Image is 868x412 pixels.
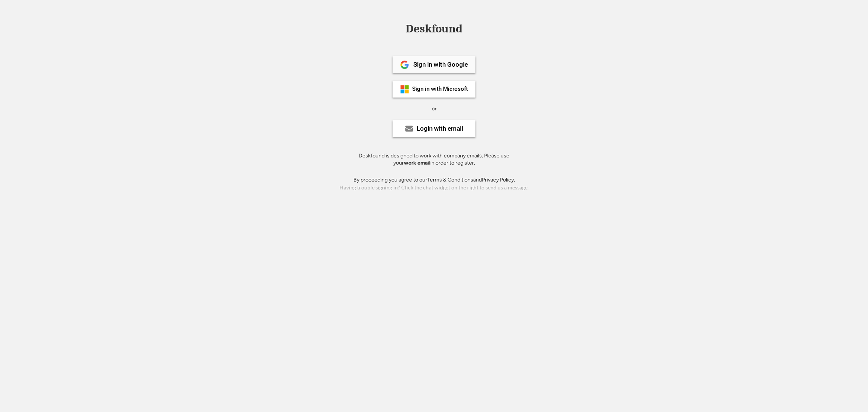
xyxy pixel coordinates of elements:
[402,23,466,35] div: Deskfound
[349,152,519,167] div: Deskfound is designed to work with company emails. Please use your in order to register.
[404,160,430,166] strong: work email
[427,177,473,183] a: Terms & Conditions
[412,86,468,92] div: Sign in with Microsoft
[353,176,515,184] div: By proceeding you agree to our and
[400,60,409,69] img: 1024px-Google__G__Logo.svg.png
[400,85,409,94] img: ms-symbollockup_mssymbol_19.png
[417,125,463,132] div: Login with email
[482,177,515,183] a: Privacy Policy.
[413,61,468,68] div: Sign in with Google
[432,105,437,113] div: or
